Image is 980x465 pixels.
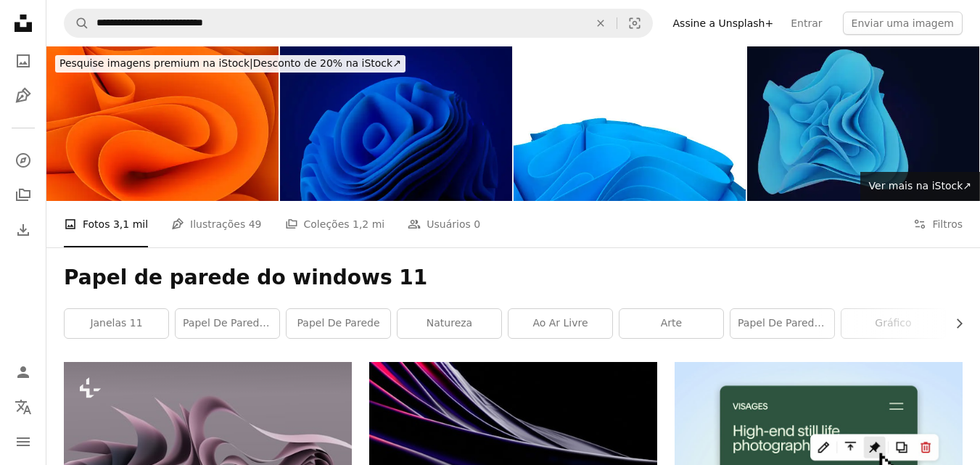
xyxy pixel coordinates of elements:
a: um close up de um telefone celular com um fundo preto [369,442,657,455]
span: 0 [474,216,480,232]
a: Pesquise imagens premium na iStock|Desconto de 20% na iStock↗ [46,46,414,81]
h1: Papel de parede do windows 11 [64,265,963,291]
button: Enviar uma imagem [843,12,963,35]
a: uma imagem gerada por computador de um design abstrato [64,436,352,449]
a: Explorar [9,146,38,175]
a: Ilustrações [9,81,38,110]
a: Entrar / Cadastrar-se [9,358,38,387]
a: ao ar livre [508,309,612,338]
a: Ver mais na iStock↗ [860,172,980,201]
form: Pesquise conteúdo visual em todo o site [64,9,653,38]
span: Ver mais na iStock ↗ [869,180,971,192]
span: Pesquise imagens premium na iStock | [59,57,253,69]
a: papel de parede 4k [176,309,279,338]
button: Limpar [585,9,617,37]
a: Histórico de downloads [9,215,38,244]
button: Idioma [9,392,38,421]
a: arte [619,309,723,338]
a: Usuários 0 [408,201,480,247]
a: papel de parede do windows 10 [730,309,834,338]
button: Menu [9,427,38,456]
a: Entrar [782,12,831,35]
img: Flor azul abstrata no estilo do windows 11 [747,46,979,201]
a: Ilustrações 49 [171,201,261,247]
a: Assine a Unsplash+ [664,12,783,35]
img: 3d papel de parede laranja forma janelas 11 estilo. Tecido ondulado. Ilustração de renderização 3d. [46,46,279,201]
span: 49 [249,216,262,232]
button: Filtros [913,201,963,247]
button: Pesquise na Unsplash [65,9,89,37]
a: Coleções [9,181,38,210]
a: gráfico [841,309,945,338]
a: papel de parede [287,309,390,338]
a: Coleções 1,2 mi [285,201,385,247]
img: 3d papel de parede azul forma janelas 11 estilo. Tecido ondulado em fundo azul. Ilustração de ren... [280,46,512,201]
button: Pesquisa visual [617,9,652,37]
span: 1,2 mi [353,216,384,232]
button: rolar lista para a direita [946,309,963,338]
a: Fotos [9,46,38,75]
a: natureza [398,309,501,338]
img: 3d papel de parede azul forma janelas 11 estilo. Tecido ondulado em fundo branco isolado. Ilustra... [514,46,746,201]
div: Desconto de 20% na iStock ↗ [55,55,405,73]
a: janelas 11 [65,309,168,338]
